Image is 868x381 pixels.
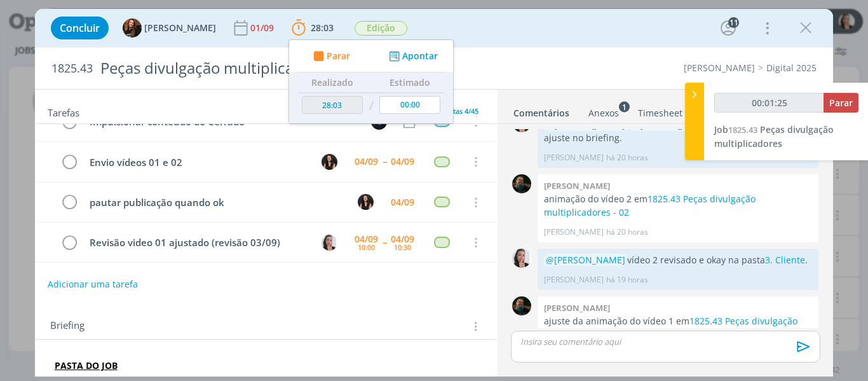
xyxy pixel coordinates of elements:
[606,226,648,238] span: há 20 horas
[60,23,100,33] span: Concluir
[606,274,648,286] span: há 19 horas
[619,101,630,112] sup: 1
[50,318,85,335] span: Briefing
[356,193,375,212] button: I
[85,235,310,251] div: Revisão video 01 ajustado (revisão 03/09)
[355,157,378,166] div: 04/09
[544,315,812,341] p: ajuste da animação do vídeo 1 em
[311,22,334,34] span: 28:03
[513,101,570,120] a: Comentários
[544,315,797,340] a: 1825.43 Peças divulgação multiplicadores - 01
[299,73,366,93] th: Realizado
[544,152,604,163] p: [PERSON_NAME]
[85,155,310,170] div: Envio vídeos 01 e 02
[288,39,454,124] ul: 28:03
[544,193,812,219] p: animação do vídeo 2 em
[437,106,478,116] span: Abertas 4/45
[765,254,805,266] a: 3. Cliente
[632,119,711,131] span: @[PERSON_NAME]
[829,97,853,109] span: Parar
[684,62,755,74] a: [PERSON_NAME]
[394,244,411,251] div: 10:30
[606,152,648,163] span: há 20 horas
[51,62,93,76] span: 1825.43
[391,235,414,244] div: 04/09
[512,174,531,193] img: M
[718,18,738,38] button: 11
[288,18,337,38] button: 28:03
[728,17,739,28] div: 11
[322,235,337,251] img: C
[544,193,756,218] a: 1825.43 Peças divulgação multiplicadores - 02
[309,50,350,63] button: Parar
[250,24,276,32] div: 01/09
[358,194,374,210] img: I
[824,93,858,113] button: Parar
[544,180,610,191] b: [PERSON_NAME]
[320,233,339,252] button: C
[322,154,337,170] img: I
[51,17,109,39] button: Concluir
[544,226,604,238] p: [PERSON_NAME]
[512,249,531,268] img: C
[123,18,142,38] img: T
[376,73,444,93] th: Estimado
[546,119,625,131] span: @[PERSON_NAME]
[355,21,407,36] span: Edição
[386,50,438,63] button: Apontar
[123,18,216,38] button: T[PERSON_NAME]
[48,104,79,119] span: Tarefas
[714,123,834,149] span: Peças divulgação multiplicadores
[728,124,757,135] span: 1825.43
[95,53,492,84] div: Peças divulgação multiplicadores
[47,273,139,296] button: Adicionar uma tarefa
[365,93,376,119] td: /
[55,359,118,371] a: PASTA DO JOB
[588,107,619,120] div: Anexos
[85,195,346,211] div: pautar publicação quando ok
[355,235,378,244] div: 04/09
[35,9,834,377] div: dialog
[354,20,408,36] button: Edição
[546,254,625,266] span: @[PERSON_NAME]
[544,302,610,314] b: [PERSON_NAME]
[326,52,349,60] span: Parar
[512,296,531,315] img: M
[358,244,375,251] div: 10:00
[637,101,683,120] a: Timesheet
[383,157,386,166] span: --
[144,24,216,32] span: [PERSON_NAME]
[544,254,812,267] p: vídeo 2 revisado e okay na pasta .
[391,198,414,207] div: 04/09
[391,157,414,166] div: 04/09
[766,62,817,74] a: Digital 2025
[320,152,339,171] button: I
[544,119,812,145] p: vídeo 1 revisado, ajuste no briefing.
[714,123,834,149] a: Job1825.43Peças divulgação multiplicadores
[383,238,386,247] span: --
[544,274,604,286] p: [PERSON_NAME]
